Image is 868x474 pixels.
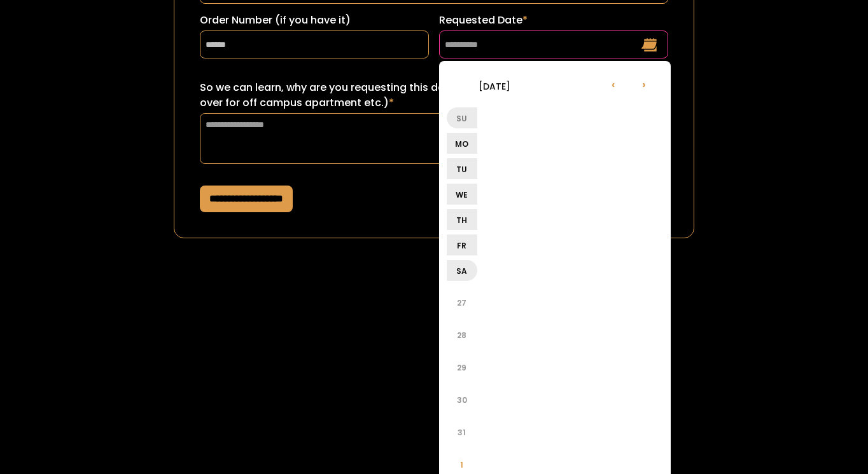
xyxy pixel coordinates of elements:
[447,184,477,205] li: We
[447,71,542,101] li: [DATE]
[447,133,477,154] li: Mo
[598,69,629,99] li: ‹
[447,384,477,415] li: 30
[447,352,477,383] li: 29
[439,13,668,28] label: Requested Date
[200,13,429,28] label: Order Number (if you have it)
[447,107,477,128] li: Su
[447,209,477,230] li: Th
[447,158,477,179] li: Tu
[447,417,477,447] li: 31
[447,320,477,350] li: 28
[447,234,477,255] li: Fr
[200,80,668,111] label: So we can learn, why are you requesting this date? (ex: sorority recruitment, lease turn over for...
[629,69,659,99] li: ›
[447,287,477,318] li: 27
[447,260,477,281] li: Sa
